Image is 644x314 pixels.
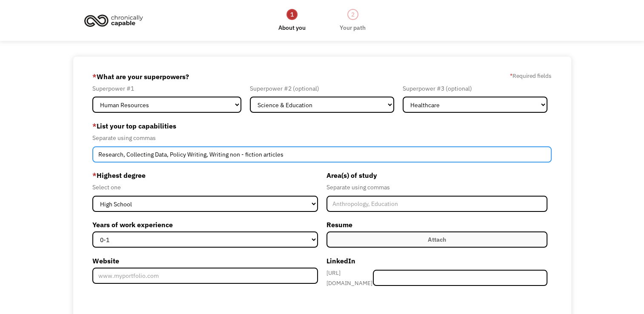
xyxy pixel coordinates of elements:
[326,168,548,182] label: Area(s) of study
[326,182,548,192] div: Separate using commas
[278,8,306,33] a: 1About you
[92,168,318,182] label: Highest degree
[347,9,358,20] div: 2
[82,11,146,30] img: Chronically Capable logo
[403,83,547,94] div: Superpower #3 (optional)
[326,254,548,268] label: LinkedIn
[92,119,552,133] label: List your top capabilities
[340,23,366,33] div: Your path
[278,23,306,33] div: About you
[326,218,548,231] label: Resume
[92,133,552,143] div: Separate using commas
[92,268,318,284] input: www.myportfolio.com
[428,234,446,245] div: Attach
[92,254,318,268] label: Website
[326,196,548,212] input: Anthropology, Education
[92,83,241,94] div: Superpower #1
[326,231,548,248] label: Attach
[92,70,189,83] label: What are your superpowers?
[92,146,552,163] input: Videography, photography, accounting
[92,218,318,231] label: Years of work experience
[326,268,373,288] div: [URL][DOMAIN_NAME]
[250,83,395,94] div: Superpower #2 (optional)
[92,182,318,192] div: Select one
[340,8,366,33] a: 2Your path
[510,71,552,81] label: Required fields
[286,9,298,20] div: 1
